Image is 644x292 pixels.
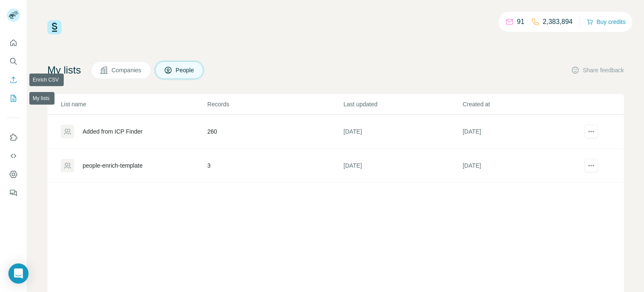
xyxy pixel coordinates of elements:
img: Surfe Logo [47,20,62,34]
td: [DATE] [343,115,462,149]
div: people-enrich-template [83,161,143,170]
button: Use Surfe API [7,148,20,163]
button: Use Surfe on LinkedIn [7,130,20,145]
button: My lists [7,91,20,106]
td: [DATE] [462,115,581,149]
span: Companies [112,66,142,74]
button: actions [584,125,598,138]
div: Open Intercom Messenger [8,263,29,284]
button: Search [7,54,20,69]
button: Feedback [7,185,20,200]
span: People [176,66,195,74]
td: [DATE] [343,149,462,183]
button: actions [584,159,598,172]
button: Quick start [7,35,20,50]
p: 2,383,894 [543,17,573,27]
div: Added from ICP Finder [83,127,143,136]
button: Share feedback [571,66,624,74]
p: Last updated [343,100,462,108]
p: 91 [517,17,525,27]
td: 3 [207,149,343,183]
p: List name [61,100,207,108]
p: Records [208,100,343,108]
button: Dashboard [7,167,20,182]
button: Enrich CSV [7,72,20,87]
h4: My lists [47,63,81,77]
td: 260 [207,115,343,149]
button: Buy credits [587,16,626,28]
p: Created at [462,100,581,108]
td: [DATE] [462,149,581,183]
